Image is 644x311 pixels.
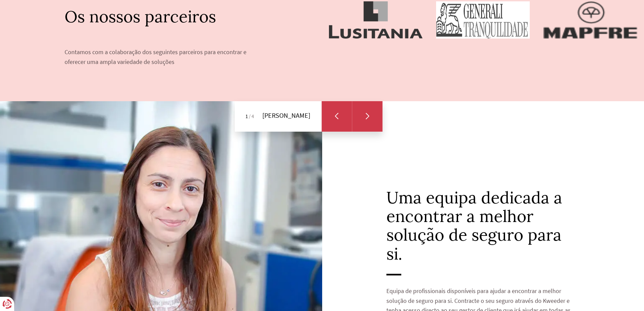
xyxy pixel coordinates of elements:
[543,1,637,39] img: Mapfre
[65,7,258,37] h2: Os nossos parceiros
[245,113,248,119] span: 1
[321,101,352,132] div: Previous slide
[386,188,580,274] h2: Uma equipa dedicada a encontrar a melhor solução de seguro para si.
[65,37,258,67] p: Contamos com a colaboração dos seguintes parceiros para encontrar e oferecer uma ampla variedade ...
[436,1,530,39] img: Generali On
[262,111,310,119] span: [PERSON_NAME]
[252,113,254,119] span: 4
[352,101,382,132] div: Next slide
[329,1,423,39] img: Lusitania Seguros
[249,113,251,119] span: /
